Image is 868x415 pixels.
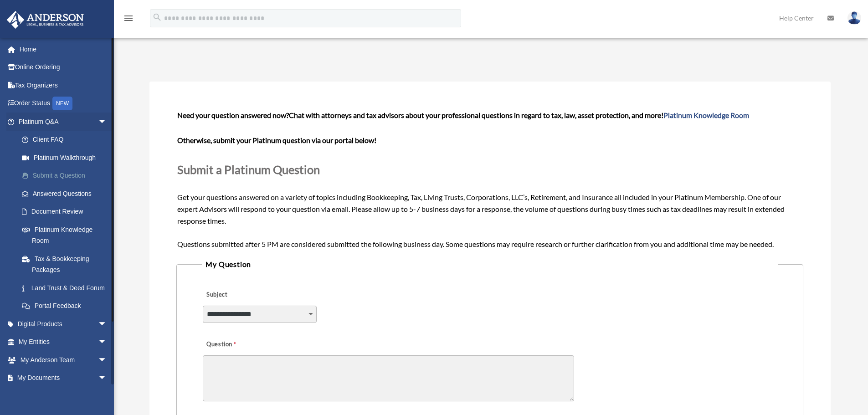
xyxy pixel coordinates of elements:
[6,76,121,94] a: Tax Organizers
[177,163,320,176] span: Submit a Platinum Question
[52,97,72,110] div: NEW
[13,279,121,297] a: Land Trust & Deed Forum
[13,131,121,149] a: Client FAQ
[6,315,121,333] a: Digital Productsarrow_drop_down
[98,369,116,388] span: arrow_drop_down
[13,220,121,250] a: Platinum Knowledge Room
[13,250,121,279] a: Tax & Bookkeeping Packages
[98,113,116,131] span: arrow_drop_down
[289,111,749,119] span: Chat with attorneys and tax advisors about your professional questions in regard to tax, law, ass...
[13,203,121,221] a: Document Review
[6,94,121,113] a: Order StatusNEW
[6,113,121,131] a: Platinum Q&Aarrow_drop_down
[13,184,121,203] a: Answered Questions
[847,11,861,25] img: User Pic
[177,136,376,144] b: Otherwise, submit your Platinum question via our portal below!
[203,289,289,302] label: Subject
[123,16,134,24] a: menu
[202,258,777,271] legend: My Question
[6,369,121,387] a: My Documentsarrow_drop_down
[177,111,802,248] span: Get your questions answered on a variety of topics including Bookkeeping, Tax, Living Trusts, Cor...
[98,315,116,333] span: arrow_drop_down
[13,167,121,185] a: Submit a Question
[4,11,87,29] img: Anderson Advisors Platinum Portal
[177,111,289,119] span: Need your question answered now?
[6,58,121,77] a: Online Ordering
[663,111,749,119] a: Platinum Knowledge Room
[152,12,162,22] i: search
[6,351,121,369] a: My Anderson Teamarrow_drop_down
[98,333,116,352] span: arrow_drop_down
[6,333,121,351] a: My Entitiesarrow_drop_down
[203,338,273,351] label: Question
[123,13,134,24] i: menu
[98,351,116,369] span: arrow_drop_down
[13,149,121,167] a: Platinum Walkthrough
[13,297,121,315] a: Portal Feedback
[6,40,121,58] a: Home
